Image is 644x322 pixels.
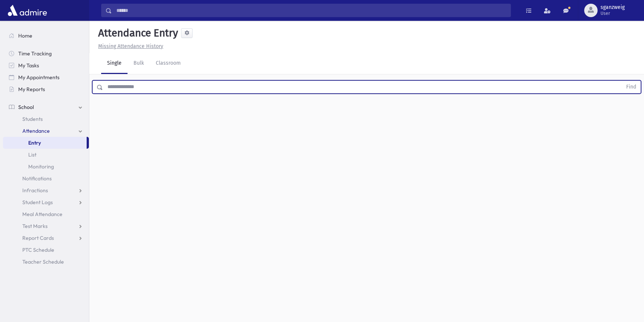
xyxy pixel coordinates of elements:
span: My Tasks [18,62,39,69]
a: Teacher Schedule [3,256,89,268]
span: List [28,151,36,158]
span: Test Marks [22,223,48,229]
span: Students [22,116,43,122]
a: Student Logs [3,196,89,208]
a: Time Tracking [3,48,89,59]
span: My Appointments [18,74,59,81]
span: Attendance [22,128,50,134]
a: School [3,101,89,113]
span: School [18,104,34,110]
span: Monitoring [28,163,54,170]
span: Student Logs [22,199,53,206]
button: Find [622,81,641,93]
a: Test Marks [3,220,89,232]
span: sganzweig [600,4,625,10]
a: List [3,149,89,161]
span: Notifications [22,175,52,182]
span: Report Cards [22,235,54,241]
span: Meal Attendance [22,211,62,218]
img: AdmirePro [6,3,49,18]
a: Classroom [150,53,187,74]
a: PTC Schedule [3,244,89,256]
span: My Reports [18,86,45,93]
a: Infractions [3,184,89,196]
a: Meal Attendance [3,208,89,220]
u: Missing Attendance History [98,43,163,49]
a: Attendance [3,125,89,137]
span: Infractions [22,187,48,194]
a: Single [101,53,128,74]
h5: Attendance Entry [95,27,178,39]
a: Report Cards [3,232,89,244]
a: Notifications [3,173,89,184]
span: User [600,10,625,16]
a: My Reports [3,83,89,95]
span: Home [18,32,32,39]
a: Missing Attendance History [95,43,163,49]
a: Students [3,113,89,125]
input: Search [112,4,511,17]
a: My Appointments [3,71,89,83]
a: Home [3,30,89,42]
span: Entry [28,139,41,146]
a: My Tasks [3,59,89,71]
span: Time Tracking [18,50,52,57]
span: Teacher Schedule [22,258,64,265]
span: PTC Schedule [22,247,54,253]
a: Entry [3,137,87,149]
a: Monitoring [3,161,89,173]
a: Bulk [128,53,150,74]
